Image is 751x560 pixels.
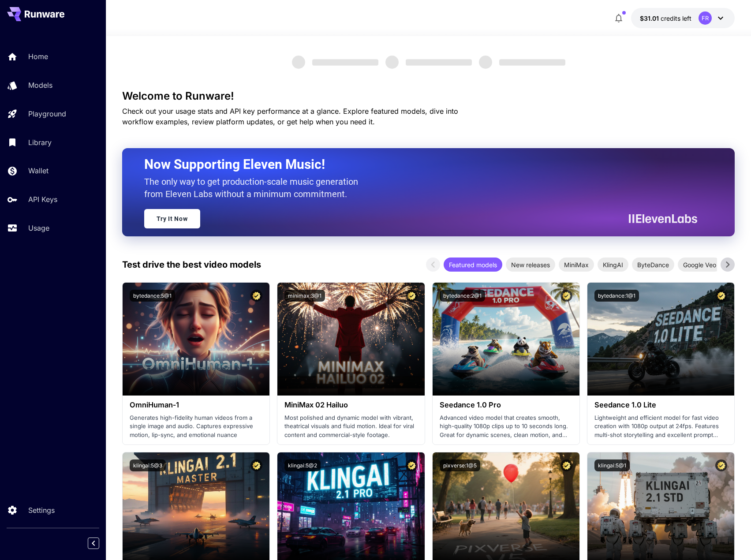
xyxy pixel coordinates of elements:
img: alt [277,283,424,396]
button: klingai:5@3 [130,459,166,471]
button: bytedance:5@1 [130,290,175,302]
span: New releases [506,260,555,269]
button: Certified Model – Vetted for best performance and includes a commercial license. [250,290,262,302]
p: Wallet [28,165,49,176]
button: klingai:5@1 [594,459,630,471]
button: pixverse:1@5 [440,459,480,471]
img: alt [587,283,734,396]
div: Collapse sidebar [94,535,106,551]
span: $31.01 [640,15,661,22]
p: Test drive the best video models [122,258,261,271]
h3: Welcome to Runware! [122,90,735,102]
div: Google Veo [678,258,721,272]
div: Featured models [444,258,502,272]
button: bytedance:2@1 [440,290,485,302]
div: ByteDance [632,258,674,272]
button: $31.00546FR [631,8,735,28]
div: FR [699,11,712,25]
h3: MiniMax 02 Hailuo [284,401,417,409]
span: Featured models [444,260,502,269]
p: Models [28,80,52,90]
button: klingai:5@2 [284,459,321,471]
p: Home [28,51,48,62]
button: Certified Model – Vetted for best performance and includes a commercial license. [406,290,418,302]
span: credits left [661,15,691,22]
p: Generates high-fidelity human videos from a single image and audio. Captures expressive motion, l... [130,414,262,440]
p: Playground [28,108,66,119]
p: Settings [28,505,55,515]
button: Certified Model – Vetted for best performance and includes a commercial license. [560,290,572,302]
p: API Keys [28,194,57,205]
span: KlingAI [598,260,628,269]
p: Advanced video model that creates smooth, high-quality 1080p clips up to 10 seconds long. Great f... [440,414,572,440]
a: Try It Now [144,209,200,228]
p: Most polished and dynamic model with vibrant, theatrical visuals and fluid motion. Ideal for vira... [284,414,417,440]
div: $31.00546 [640,14,691,23]
p: Library [28,137,52,148]
button: Certified Model – Vetted for best performance and includes a commercial license. [250,459,262,471]
span: ByteDance [632,260,674,269]
img: alt [123,283,269,396]
div: KlingAI [598,258,628,272]
button: Collapse sidebar [88,538,99,549]
button: Certified Model – Vetted for best performance and includes a commercial license. [715,290,727,302]
button: minimax:3@1 [284,290,325,302]
img: alt [433,283,579,396]
p: Usage [28,223,49,233]
span: Google Veo [678,260,721,269]
span: Check out your usage stats and API key performance at a glance. Explore featured models, dive int... [122,107,458,126]
button: bytedance:1@1 [594,290,639,302]
h3: OmniHuman‑1 [130,401,262,409]
span: MiniMax [559,260,594,269]
h2: Now Supporting Eleven Music! [144,156,691,173]
button: Certified Model – Vetted for best performance and includes a commercial license. [406,459,418,471]
div: MiniMax [559,258,594,272]
button: Certified Model – Vetted for best performance and includes a commercial license. [560,459,572,471]
p: The only way to get production-scale music generation from Eleven Labs without a minimum commitment. [144,175,365,200]
h3: Seedance 1.0 Lite [594,401,727,409]
p: Lightweight and efficient model for fast video creation with 1080p output at 24fps. Features mult... [594,414,727,440]
button: Certified Model – Vetted for best performance and includes a commercial license. [715,459,727,471]
div: New releases [506,258,555,272]
h3: Seedance 1.0 Pro [440,401,572,409]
